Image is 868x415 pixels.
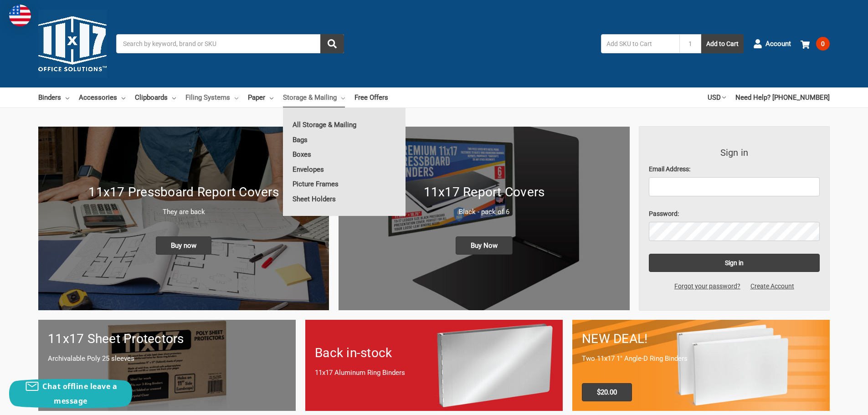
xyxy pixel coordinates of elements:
[649,209,820,219] label: Password:
[339,127,629,310] a: 11x17 Report Covers 11x17 Report Covers Black - pack of 6 Buy Now
[283,87,345,108] a: Storage & Mailing
[315,368,553,378] p: 11x17 Aluminum Ring Binders
[283,118,406,132] a: All Storage & Mailing
[135,87,176,108] a: Clipboards
[248,87,273,108] a: Paper
[283,192,406,206] a: Sheet Holders
[315,343,553,363] h1: Back in-stock
[572,320,830,410] a: 11x17 Binder 2-pack only $20.00 NEW DEAL! Two 11x17 1" Angle-D Ring Binders $20.00
[48,354,286,364] p: Archivalable Poly 25 sleeves
[283,147,406,162] a: Boxes
[793,390,868,415] iframe: Google Customer Reviews
[816,37,830,51] span: 0
[38,320,296,410] a: 11x17 sheet protectors 11x17 Sheet Protectors Archivalable Poly 25 sleeves Buy Now
[38,87,69,108] a: Binders
[156,236,211,255] span: Buy now
[9,379,132,408] button: Chat offline leave a message
[9,5,31,26] img: duty and tax information for United States
[354,87,388,108] a: Free Offers
[38,127,329,310] a: New 11x17 Pressboard Binders 11x17 Pressboard Report Covers They are back Buy now
[601,34,679,53] input: Add SKU to Cart
[348,183,620,202] h1: 11x17 Report Covers
[456,236,513,255] span: Buy Now
[42,381,117,406] span: Chat offline leave a message
[79,87,125,108] a: Accessories
[339,127,629,310] img: 11x17 Report Covers
[305,320,563,410] a: Back in-stock 11x17 Aluminum Ring Binders
[735,87,830,108] a: Need Help? [PHONE_NUMBER]
[48,183,319,202] h1: 11x17 Pressboard Report Covers
[753,32,791,56] a: Account
[708,87,726,108] a: USD
[348,207,620,217] p: Black - pack of 6
[669,282,745,291] a: Forgot your password?
[765,39,791,49] span: Account
[649,254,820,272] input: Sign in
[48,329,286,348] h1: 11x17 Sheet Protectors
[48,207,319,217] p: They are back
[116,34,344,53] input: Search by keyword, brand or SKU
[283,177,406,191] a: Picture Frames
[701,34,744,53] button: Add to Cart
[582,383,632,401] span: $20.00
[38,127,329,310] img: New 11x17 Pressboard Binders
[582,354,820,364] p: Two 11x17 1" Angle-D Ring Binders
[185,87,238,108] a: Filing Systems
[283,162,406,177] a: Envelopes
[283,133,406,147] a: Bags
[38,10,107,78] img: 11x17.com
[745,282,799,291] a: Create Account
[649,164,820,174] label: Email Address:
[649,146,820,159] h3: Sign in
[582,329,820,348] h1: NEW DEAL!
[801,32,830,56] a: 0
